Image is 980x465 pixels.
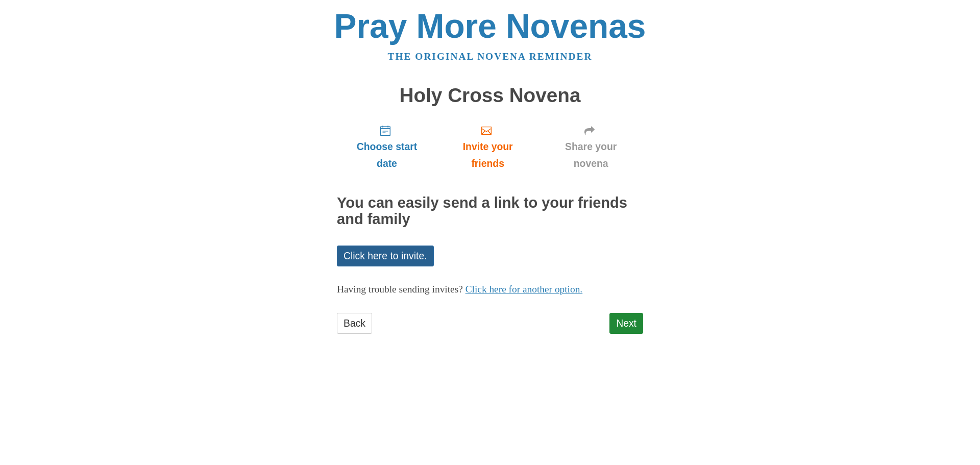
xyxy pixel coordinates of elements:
[334,7,646,45] a: Pray More Novenas
[347,138,427,172] span: Choose start date
[337,195,643,228] h2: You can easily send a link to your friends and family
[465,284,583,295] a: Click here for another option.
[437,116,538,177] a: Invite your friends
[609,313,643,334] a: Next
[549,138,633,172] span: Share your novena
[337,246,434,266] a: Click here to invite.
[337,284,463,295] span: Having trouble sending invites?
[337,116,437,177] a: Choose start date
[337,85,643,107] h1: Holy Cross Novena
[538,116,643,177] a: Share your novena
[447,138,528,172] span: Invite your friends
[388,51,593,62] a: The original novena reminder
[337,313,372,334] a: Back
